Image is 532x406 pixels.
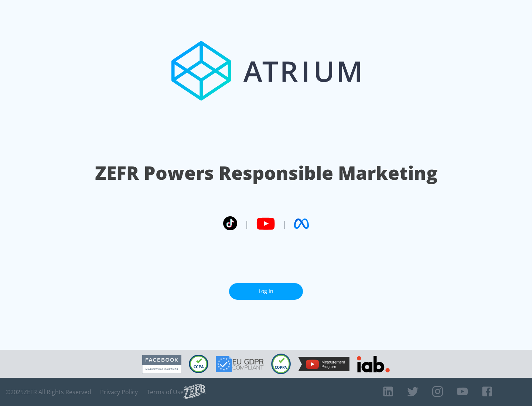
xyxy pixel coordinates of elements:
img: COPPA Compliant [271,354,291,374]
img: YouTube Measurement Program [298,357,349,371]
h1: ZEFR Powers Responsible Marketing [95,160,437,186]
a: Privacy Policy [100,388,138,396]
span: © 2025 ZEFR All Rights Reserved [6,388,91,396]
span: | [282,218,287,229]
a: Terms of Use [147,388,184,396]
img: CCPA Compliant [189,355,208,373]
img: GDPR Compliant [216,356,264,372]
span: | [245,218,249,229]
img: IAB [357,356,390,372]
img: Facebook Marketing Partner [142,355,181,374]
a: Log In [229,283,303,300]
